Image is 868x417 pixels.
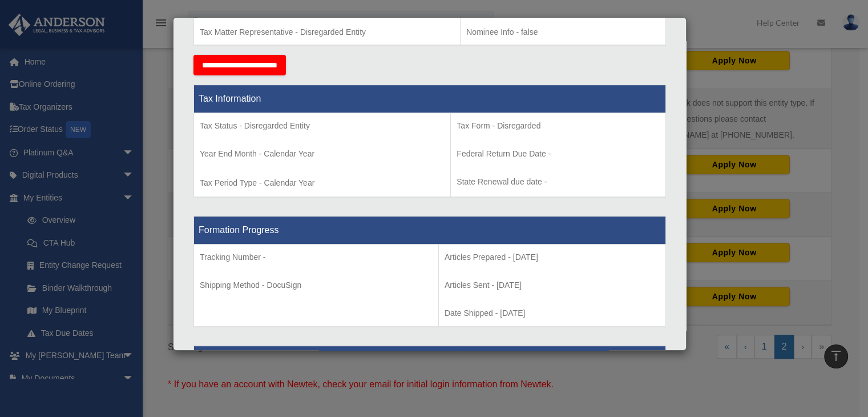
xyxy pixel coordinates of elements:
[466,25,660,39] p: Nominee Info - false
[200,25,454,39] p: Tax Matter Representative - Disregarded Entity
[445,306,660,320] p: Date Shipped - [DATE]
[194,113,451,198] td: Tax Period Type - Calendar Year
[457,147,660,161] p: Federal Return Due Date -
[445,250,660,264] p: Articles Prepared - [DATE]
[457,119,660,133] p: Tax Form - Disregarded
[200,119,445,133] p: Tax Status - Disregarded Entity
[194,216,666,244] th: Formation Progress
[194,85,666,113] th: Tax Information
[194,346,666,374] th: Officer Info
[457,175,660,189] p: State Renewal due date -
[200,147,445,161] p: Year End Month - Calendar Year
[200,250,433,264] p: Tracking Number -
[445,278,660,292] p: Articles Sent - [DATE]
[200,278,433,292] p: Shipping Method - DocuSign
